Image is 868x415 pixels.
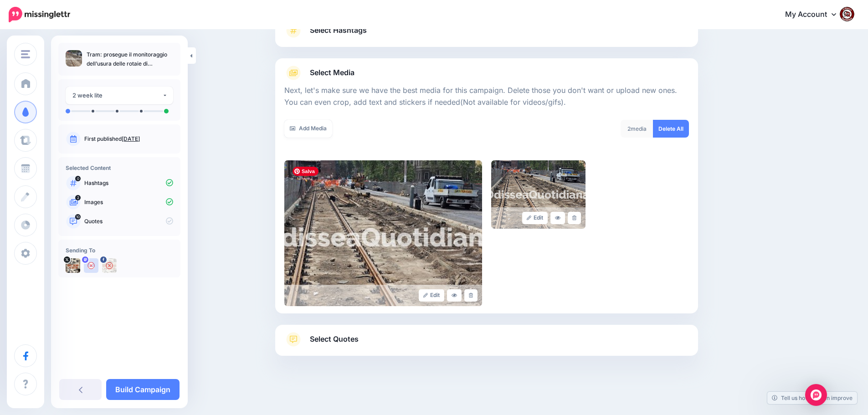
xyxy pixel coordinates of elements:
span: Select Hashtags [310,24,367,36]
img: 56d2fef48f2805a82c85c4900978164e_large.jpg [284,160,482,306]
a: Edit [419,289,445,302]
a: Edit [522,212,548,224]
img: 334639b36cdf044a586f3e52799bb595_large.jpg [491,160,586,229]
a: Tell us how we can improve [767,392,857,404]
a: Add Media [284,120,332,138]
span: Select Media [310,67,354,79]
a: Select Media [284,66,689,80]
div: Select Media [284,80,689,306]
img: menu.png [21,50,30,58]
img: 463453305_2684324355074873_6393692129472495966_n-bsa154739.jpg [102,258,117,273]
h4: Sending To [66,247,173,254]
div: Open Intercom Messenger [805,384,827,406]
img: user_default_image.png [84,258,98,273]
span: 10 [75,214,81,220]
p: Images [84,198,173,206]
img: 56d2fef48f2805a82c85c4900978164e_thumb.jpg [66,50,82,67]
span: 2 [627,125,631,132]
a: Select Hashtags [284,23,689,47]
p: Hashtags [84,179,173,187]
img: Missinglettr [9,7,70,22]
span: Salva [293,167,318,176]
h4: Selected Content [66,164,173,171]
a: Select Quotes [284,332,689,356]
span: Select Quotes [310,333,359,345]
button: 2 week lite [66,87,173,104]
div: 2 week lite [72,90,162,101]
span: 2 [75,195,81,200]
p: Next, let's make sure we have the best media for this campaign. Delete those you don't want or up... [284,85,689,108]
img: uTTNWBrh-84924.jpeg [66,258,80,273]
a: Delete All [653,120,689,138]
a: My Account [776,4,854,26]
div: media [621,120,653,138]
p: Tram: prosegue il monitoraggio dell’usura delle rotaie di [GEOGRAPHIC_DATA] [87,50,173,68]
span: 0 [75,176,81,181]
p: First published [84,135,173,143]
p: Quotes [84,217,173,225]
a: [DATE] [122,135,140,142]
